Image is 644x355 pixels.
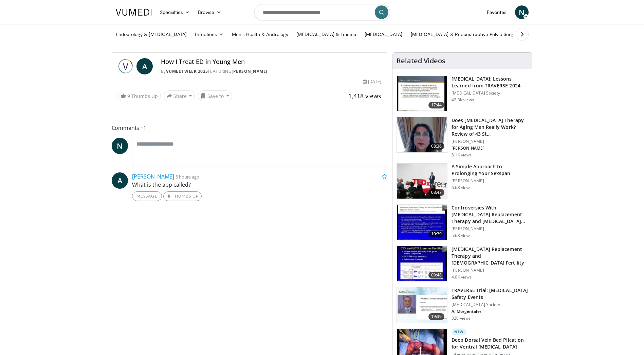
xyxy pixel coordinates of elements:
a: Endourology & [MEDICAL_DATA] [112,28,191,41]
p: [PERSON_NAME] [452,226,528,232]
button: Share [164,90,195,101]
img: VuMedi Logo [116,9,152,16]
h3: A Simple Approach to Prolonging Your Sexspan [452,163,528,177]
a: 9 Thumbs Up [117,91,161,101]
small: 5 hours ago [176,174,199,180]
a: Men’s Health & Andrology [228,28,292,41]
p: [PERSON_NAME] [452,178,528,184]
p: 8.1K views [452,152,472,158]
a: Specialties [156,5,194,19]
a: Vumedi Week 2025 [166,68,208,74]
a: [MEDICAL_DATA] [361,28,407,41]
h3: [MEDICAL_DATA]: Lessons Learned from TRAVERSE 2024 [452,75,528,89]
p: 6.6K views [452,185,472,190]
img: 4d4bce34-7cbb-4531-8d0c-5308a71d9d6c.150x105_q85_crop-smart_upscale.jpg [397,117,447,153]
a: Message [132,191,162,201]
p: What is the app called? [132,181,387,189]
span: 1,418 views [348,92,381,100]
img: 1317c62a-2f0d-4360-bee0-b1bff80fed3c.150x105_q85_crop-smart_upscale.jpg [397,76,447,111]
h3: Controversies With [MEDICAL_DATA] Replacement Therapy and [MEDICAL_DATA] Can… [452,204,528,225]
h4: How I Treat ED in Young Men [161,58,382,66]
a: 09:48 [MEDICAL_DATA] Replacement Therapy and [DEMOGRAPHIC_DATA] Fertility [PERSON_NAME] 4.0K views [397,246,528,282]
a: Infections [191,28,228,41]
a: 19:39 TRAVERSE Trial: [MEDICAL_DATA] Safety Events [MEDICAL_DATA] Society A. Morgentaler 320 views [397,287,528,323]
span: 09:48 [428,272,445,278]
a: Thumbs Up [163,191,202,201]
h4: Related Videos [397,57,445,65]
p: [MEDICAL_DATA] Society [452,302,528,307]
span: 08:36 [428,143,445,150]
a: Favorites [483,5,511,19]
p: 5.6K views [452,233,472,238]
a: N [515,5,529,19]
p: [MEDICAL_DATA] Society [452,90,528,96]
a: [PERSON_NAME] [232,68,268,74]
a: A [136,58,153,74]
span: 19:39 [428,313,445,320]
p: A. Morgentaler [452,309,528,314]
span: 9 [127,93,130,99]
h3: Deep Dorsal Vein Bed Plication for Ventral [MEDICAL_DATA] [452,337,528,350]
span: 17:44 [428,102,445,108]
img: c4bd4661-e278-4c34-863c-57c104f39734.150x105_q85_crop-smart_upscale.jpg [397,164,447,199]
a: [MEDICAL_DATA] & Reconstructive Pelvic Surgery [407,28,525,41]
p: 4.0K views [452,274,472,280]
p: 42.3K views [452,97,474,103]
p: [PERSON_NAME] [452,268,528,273]
a: [PERSON_NAME] [132,173,174,180]
img: 58e29ddd-d015-4cd9-bf96-f28e303b730c.150x105_q85_crop-smart_upscale.jpg [397,246,447,282]
p: [PERSON_NAME] [452,139,528,144]
div: [DATE] [363,79,381,85]
a: [MEDICAL_DATA] & Trauma [292,28,361,41]
h3: TRAVERSE Trial: [MEDICAL_DATA] Safety Events [452,287,528,301]
a: 08:36 Does [MEDICAL_DATA] Therapy for Aging Men Really Work? Review of 43 St… [PERSON_NAME] [PERS... [397,117,528,158]
p: 320 views [452,316,471,321]
a: Browse [194,5,225,19]
span: Comments 1 [112,123,387,132]
a: 08:47 A Simple Approach to Prolonging Your Sexspan [PERSON_NAME] 6.6K views [397,163,528,199]
img: Vumedi Week 2025 [117,58,134,74]
a: 10:39 Controversies With [MEDICAL_DATA] Replacement Therapy and [MEDICAL_DATA] Can… [PERSON_NAME]... [397,204,528,240]
p: New [452,328,466,335]
span: 10:39 [428,231,445,237]
h3: Does [MEDICAL_DATA] Therapy for Aging Men Really Work? Review of 43 St… [452,117,528,137]
a: 17:44 [MEDICAL_DATA]: Lessons Learned from TRAVERSE 2024 [MEDICAL_DATA] Society 42.3K views [397,75,528,112]
button: Save to [198,90,232,101]
a: N [112,138,128,154]
img: 418933e4-fe1c-4c2e-be56-3ce3ec8efa3b.150x105_q85_crop-smart_upscale.jpg [397,205,447,240]
span: 08:47 [428,189,445,196]
img: 9812f22f-d817-4923-ae6c-a42f6b8f1c21.png.150x105_q85_crop-smart_upscale.png [397,287,447,323]
input: Search topics, interventions [254,4,390,20]
h3: [MEDICAL_DATA] Replacement Therapy and [DEMOGRAPHIC_DATA] Fertility [452,246,528,266]
a: A [112,172,128,189]
p: [PERSON_NAME] [452,146,528,151]
div: By FEATURING [161,68,382,74]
